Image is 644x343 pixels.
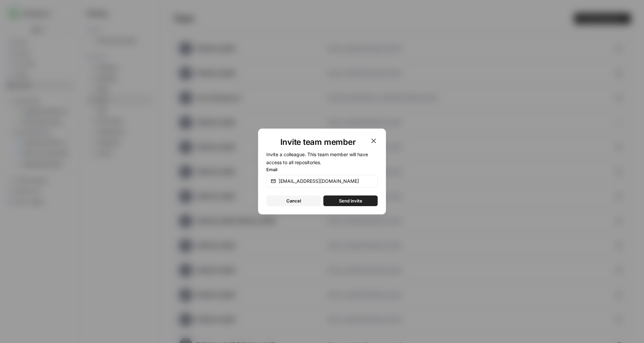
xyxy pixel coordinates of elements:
button: Send invite [323,195,378,206]
span: Send invite [339,197,362,204]
input: email@company.com [279,178,371,184]
h1: Invite team member [266,137,370,148]
label: Email [266,166,378,173]
button: Cancel [266,195,321,206]
span: Cancel [286,197,301,204]
span: Invite a colleague. This team member will have access to all repositories. [266,152,368,165]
